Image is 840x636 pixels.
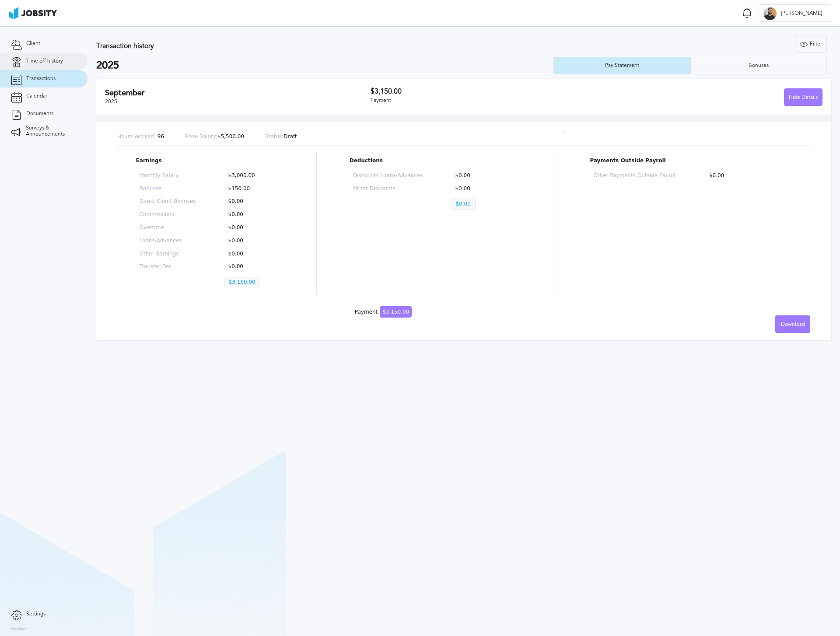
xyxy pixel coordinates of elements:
[355,309,412,315] div: Payment
[775,315,810,333] button: Download
[763,7,777,20] div: J
[744,63,773,69] div: Bonuses
[140,264,196,270] p: Transfer Fee
[777,10,826,17] span: [PERSON_NAME]
[140,212,196,218] p: Commissions
[795,35,827,52] button: Filter
[117,134,164,140] p: 96
[371,98,597,104] div: Payment
[553,57,690,74] button: Pay Statement
[353,173,423,179] p: Discounts Loans/Advances
[26,111,53,117] span: Documents
[224,238,280,244] p: $0.00
[117,133,156,140] span: Hours Worked:
[451,173,521,179] p: $0.00
[224,277,260,288] p: $3,150.00
[26,611,45,617] span: Settings
[26,93,47,99] span: Calendar
[224,199,280,205] p: $0.00
[185,133,217,140] span: Base Salary:
[353,186,423,192] p: Other Discounts
[11,627,27,632] label: Version:
[140,199,196,205] p: Direct Client Bonuses
[265,133,283,140] span: Status:
[140,251,196,257] p: Other Earnings
[781,321,805,328] span: Download
[185,134,244,140] p: $5,500.00
[451,186,521,192] p: $0.00
[759,4,831,22] button: J[PERSON_NAME]
[140,173,196,179] p: Monthly Salary
[690,57,827,74] button: Bonuses
[350,158,524,164] p: Deductions
[136,158,284,164] p: Earnings
[26,41,40,47] span: Client
[96,59,553,72] h2: 2025
[224,251,280,257] p: $0.00
[593,173,676,179] p: Other Payments Outside Payroll
[224,186,280,192] p: $150.00
[26,58,63,64] span: Time off history
[224,264,280,270] p: $0.00
[9,7,57,19] img: ab4bad089aa723f57921c736e9817d99.png
[795,35,826,53] div: Filter
[224,225,280,231] p: $0.00
[224,212,280,218] p: $0.00
[451,199,475,210] p: $0.00
[26,76,56,82] span: Transactions
[784,89,822,106] div: Hide Details
[140,238,196,244] p: Loans/Advances
[26,125,77,137] span: Surveys & Announcements
[705,173,788,179] p: $0.00
[371,87,597,95] h3: $3,150.00
[224,173,280,179] p: $3,000.00
[265,134,297,140] p: Draft
[105,98,117,105] span: 2025
[140,225,196,231] p: Overtime
[590,158,791,164] p: Payments Outside Payroll
[96,42,496,50] h3: Transaction history
[105,88,371,98] h2: September
[140,186,196,192] p: Bonuses
[784,88,822,106] button: Hide Details
[601,63,644,69] div: Pay Statement
[380,306,412,318] span: $3,150.00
